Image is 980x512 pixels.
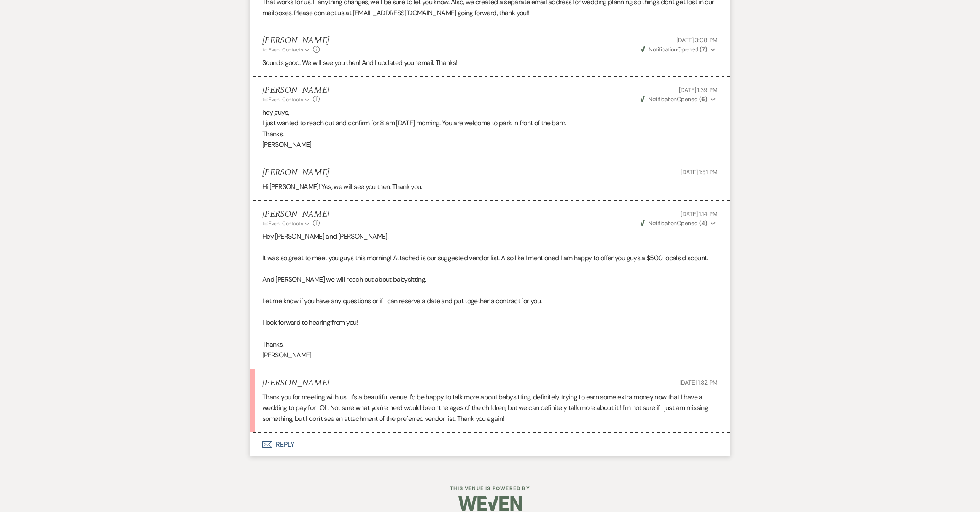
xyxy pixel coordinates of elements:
[262,57,718,68] p: Sounds good. We will see you then! And I updated your email. Thanks!
[699,95,707,103] strong: ( 6 )
[262,209,329,220] h5: [PERSON_NAME]
[648,219,676,227] span: Notification
[262,46,311,54] button: to: Event Contacts
[641,219,707,227] span: Opened
[681,210,718,218] span: [DATE] 1:14 PM
[262,220,311,227] button: to: Event Contacts
[641,46,707,53] span: Opened
[649,46,677,53] span: Notification
[639,219,718,228] button: NotificationOpened (4)
[700,46,707,53] strong: ( 7 )
[262,167,329,178] h5: [PERSON_NAME]
[262,350,718,361] p: [PERSON_NAME]
[639,95,718,104] button: NotificationOpened (6)
[262,378,329,388] h5: [PERSON_NAME]
[676,36,718,44] span: [DATE] 3:08 PM
[262,129,718,140] p: Thanks,
[640,45,718,54] button: NotificationOpened (7)
[262,317,718,328] p: I look forward to hearing from you!
[262,96,311,103] button: to: Event Contacts
[262,181,718,192] p: Hi [PERSON_NAME]! Yes, we will see you then. Thank you.
[679,86,718,94] span: [DATE] 1:39 PM
[262,118,718,129] p: I just wanted to reach out and confirm for 8 am [DATE] morning. You are welcome to park in front ...
[262,339,718,350] p: Thanks,
[262,392,718,424] p: Thank you for meeting with us! It's a beautiful venue. I'd be happy to talk more about babysittin...
[699,219,707,227] strong: ( 4 )
[262,274,718,285] p: And [PERSON_NAME] we will reach out about babysitting.
[262,107,718,118] p: hey guys,
[262,46,303,53] span: to: Event Contacts
[648,95,676,103] span: Notification
[262,96,303,103] span: to: Event Contacts
[681,168,718,176] span: [DATE] 1:51 PM
[262,253,718,264] p: It was so great to meet you guys this morning! Attached is our suggested vendor list. Also like I...
[262,139,718,150] p: [PERSON_NAME]
[262,296,718,307] p: Let me know if you have any questions or if I can reserve a date and put together a contract for ...
[262,220,303,227] span: to: Event Contacts
[262,231,718,242] p: Hey [PERSON_NAME] and [PERSON_NAME],
[250,433,730,456] button: Reply
[641,95,707,103] span: Opened
[262,35,329,46] h5: [PERSON_NAME]
[262,85,329,96] h5: [PERSON_NAME]
[679,379,718,386] span: [DATE] 1:32 PM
